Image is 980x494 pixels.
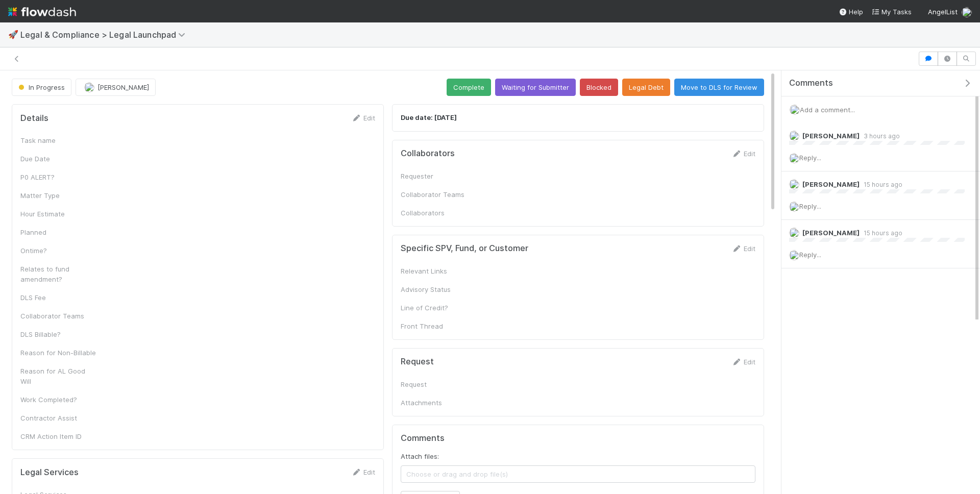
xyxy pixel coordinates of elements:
div: Hour Estimate [20,209,97,219]
span: My Tasks [871,8,912,16]
div: Advisory Status [401,284,477,294]
img: avatar_d2b43477-63dc-4e62-be5b-6fdd450c05a1.png [789,250,799,260]
span: Reply... [799,251,821,259]
span: Reply... [799,154,821,162]
div: DLS Billable? [20,329,97,339]
button: In Progress [12,79,71,96]
button: Complete [447,79,491,96]
div: Due Date [20,154,97,164]
a: Edit [731,244,755,253]
h5: Legal Services [20,467,79,478]
div: Help [839,7,863,17]
span: Reply... [799,202,821,210]
div: Requester [401,171,477,181]
a: Edit [731,358,755,366]
h5: Comments [401,433,755,443]
div: Reason for Non-Billable [20,348,97,358]
img: avatar_d2b43477-63dc-4e62-be5b-6fdd450c05a1.png [789,131,799,141]
div: Reason for AL Good Will [20,366,97,386]
h5: Request [401,357,434,367]
div: Planned [20,227,97,237]
span: Choose or drag and drop file(s) [401,466,755,482]
h5: Collaborators [401,149,455,159]
span: [PERSON_NAME] [802,229,860,237]
div: P0 ALERT? [20,172,97,182]
span: 15 hours ago [860,229,902,237]
div: Task name [20,135,97,145]
div: Relates to fund amendment? [20,264,97,284]
span: 3 hours ago [860,132,900,140]
span: [PERSON_NAME] [802,180,860,188]
span: Comments [789,78,833,88]
button: Blocked [580,79,618,96]
div: Work Completed? [20,394,97,405]
div: Contractor Assist [20,413,97,423]
span: 🚀 [8,30,18,39]
span: Legal & Compliance > Legal Launchpad [20,30,190,40]
button: Move to DLS for Review [674,79,764,96]
label: Attach files: [401,451,439,461]
a: Edit [351,468,375,476]
img: avatar_ba22fd42-677f-4b89-aaa3-073be741e398.png [789,179,799,189]
button: Legal Debt [622,79,670,96]
div: Collaborator Teams [401,189,477,200]
span: Add a comment... [800,106,855,114]
div: Collaborator Teams [20,311,97,321]
button: Waiting for Submitter [495,79,576,96]
img: avatar_d2b43477-63dc-4e62-be5b-6fdd450c05a1.png [789,202,799,212]
a: My Tasks [871,7,912,17]
div: Relevant Links [401,266,477,276]
div: Matter Type [20,190,97,201]
img: logo-inverted-e16ddd16eac7371096b0.svg [8,3,76,20]
div: Line of Credit? [401,303,477,313]
a: Edit [351,114,375,122]
span: AngelList [928,8,958,16]
img: avatar_d2b43477-63dc-4e62-be5b-6fdd450c05a1.png [962,7,972,17]
span: 15 hours ago [860,181,902,188]
img: avatar_b5be9b1b-4537-4870-b8e7-50cc2287641b.png [789,228,799,238]
strong: Due date: [DATE] [401,113,457,121]
span: In Progress [16,83,65,91]
img: avatar_d2b43477-63dc-4e62-be5b-6fdd450c05a1.png [789,153,799,163]
div: Collaborators [401,208,477,218]
div: Attachments [401,398,477,408]
div: Ontime? [20,245,97,256]
a: Edit [731,150,755,158]
img: avatar_d2b43477-63dc-4e62-be5b-6fdd450c05a1.png [790,105,800,115]
h5: Details [20,113,48,123]
span: [PERSON_NAME] [802,132,860,140]
h5: Specific SPV, Fund, or Customer [401,243,528,254]
div: Front Thread [401,321,477,331]
div: Request [401,379,477,389]
div: CRM Action Item ID [20,431,97,441]
div: DLS Fee [20,292,97,303]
